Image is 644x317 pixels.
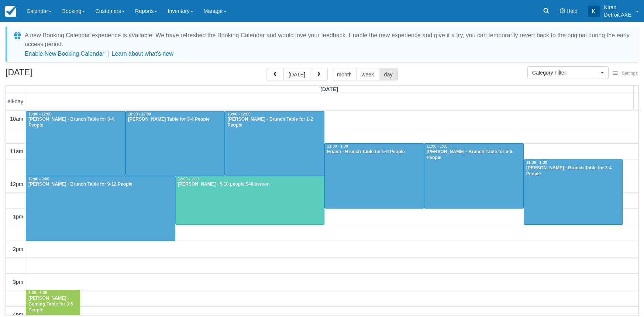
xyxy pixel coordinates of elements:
span: 11:30 - 1:30 [526,161,547,165]
span: 10:00 - 12:00 [227,112,250,116]
div: K [588,6,600,17]
span: 3:30 - 5:30 [28,291,47,295]
button: Category Filter [527,66,609,79]
span: 10:00 - 12:00 [128,112,151,116]
a: 11:30 - 1:30[PERSON_NAME] - Brunch Table for 3-4 People [524,159,623,224]
span: 11:00 - 1:00 [327,144,348,148]
a: 10:00 - 12:00[PERSON_NAME] Table for 3-4 People [125,111,225,176]
img: checkfront-main-nav-mini-logo.png [5,6,16,17]
button: week [357,68,379,80]
span: Category Filter [532,69,599,76]
a: 11:00 - 1:00[PERSON_NAME] - Brunch Table for 5-6 People [424,143,524,208]
span: [DATE] [320,86,338,92]
button: [DATE] [283,68,310,80]
button: Settings [609,68,642,79]
div: A new Booking Calendar experience is available! We have refreshed the Booking Calendar and would ... [25,31,630,49]
a: 12:00 - 2:00[PERSON_NAME] - Brunch Table for 9-12 People [26,176,175,241]
button: day [379,68,397,80]
span: Help [566,8,578,14]
span: 3pm [13,279,23,285]
div: [PERSON_NAME] - Gaming Table for 3-6 People [28,296,78,313]
span: 1pm [13,214,23,220]
div: [PERSON_NAME] Table for 3-4 People [128,117,223,123]
a: 10:00 - 12:00[PERSON_NAME] - Brunch Table for 1-2 People [225,111,324,176]
button: month [332,68,357,80]
div: [PERSON_NAME] - Brunch Table for 3-4 People [28,117,123,128]
div: [PERSON_NAME] - Brunch Table for 9-12 People [28,182,173,187]
div: [PERSON_NAME] - 5-10 people $40/person [178,182,323,187]
div: [PERSON_NAME] - Brunch Table for 5-6 People [426,149,521,161]
div: [PERSON_NAME] - Brunch Table for 1-2 People [227,117,322,128]
span: all-day [8,99,23,104]
div: [PERSON_NAME] - Brunch Table for 3-4 People [526,165,621,177]
button: Enable New Booking Calendar [25,50,104,58]
span: 12:00 - 1:30 [178,177,199,181]
span: Settings [622,71,638,76]
span: 10am [10,116,23,122]
span: 10:00 - 12:00 [28,112,51,116]
a: 10:00 - 12:00[PERSON_NAME] - Brunch Table for 3-4 People [26,111,125,176]
p: Detroit AXE [604,11,631,18]
span: 12pm [10,181,23,187]
span: | [107,51,109,57]
span: 11:00 - 1:00 [427,144,448,148]
a: 12:00 - 1:30[PERSON_NAME] - 5-10 people $40/person [175,176,325,225]
h2: [DATE] [6,68,99,82]
span: 2pm [13,246,23,252]
p: Kiran [604,4,631,11]
span: 11am [10,148,23,154]
a: 11:00 - 1:00Eriann - Brunch Table for 5-6 People [324,143,424,208]
div: Eriann - Brunch Table for 5-6 People [327,149,422,155]
i: Help [560,8,565,14]
a: Learn about what's new [112,51,173,57]
span: 12:00 - 2:00 [28,177,49,181]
